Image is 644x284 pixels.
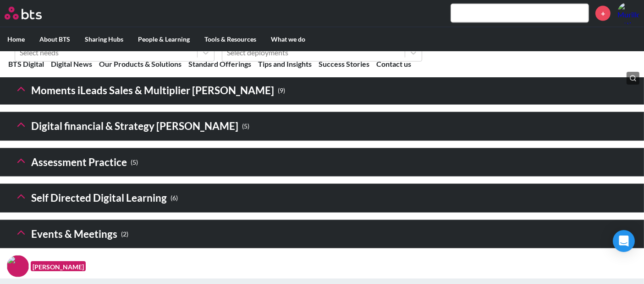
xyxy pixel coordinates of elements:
[31,261,86,272] figcaption: [PERSON_NAME]
[77,27,131,51] label: Sharing Hubs
[197,27,264,51] label: Tools & Resources
[131,27,197,51] label: People & Learning
[15,81,285,101] h3: Moments iLeads Sales & Multiplier [PERSON_NAME]
[15,117,249,136] h3: Digital financial & Strategy [PERSON_NAME]
[617,2,639,24] img: Murillo Iotti
[5,7,42,20] img: BTS Logo
[242,120,249,133] small: ( 5 )
[617,2,639,24] a: Profile
[32,27,77,51] label: About BTS
[131,156,138,169] small: ( 5 )
[264,27,313,51] label: What we do
[171,192,178,204] small: ( 6 )
[5,7,59,20] a: Go home
[15,153,138,172] h3: Assessment Practice
[595,6,611,21] a: +
[278,85,285,97] small: ( 9 )
[613,230,635,252] div: Open Intercom Messenger
[121,228,128,241] small: ( 2 )
[7,255,29,277] img: F
[15,188,178,208] h3: Self Directed Digital Learning
[15,225,128,244] h3: Events & Meetings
